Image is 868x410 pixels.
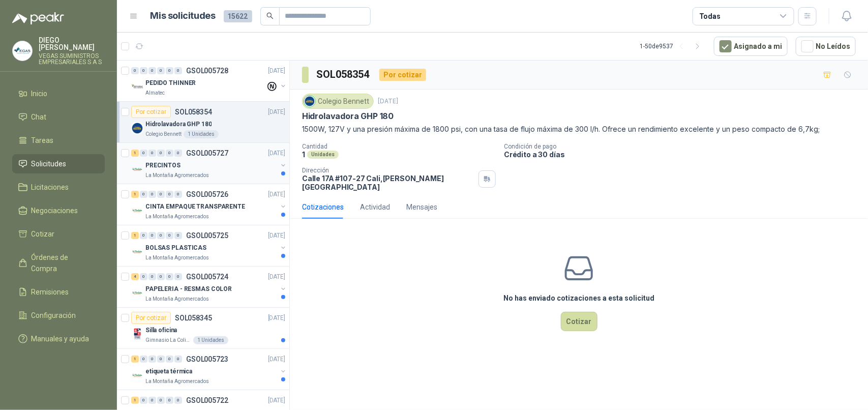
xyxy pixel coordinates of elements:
[145,213,209,221] p: La Montaña Agromercados
[302,201,344,213] div: Cotizaciones
[166,191,173,198] div: 0
[714,37,788,56] button: Asignado a mi
[140,67,147,74] div: 0
[148,273,156,280] div: 0
[12,154,105,173] a: Solicitudes
[157,273,165,280] div: 0
[302,167,474,174] p: Dirección
[32,135,54,146] span: Tareas
[184,130,219,138] div: 1 Unidades
[145,367,192,376] p: etiqueta térmica
[131,65,287,97] a: 0 0 0 0 0 0 GSOL005728[DATE] Company LogoPEDIDO THINNERAlmatec
[504,150,864,159] p: Crédito a 30 días
[12,282,105,302] a: Remisiones
[186,191,228,198] p: GSOL005726
[32,310,76,321] span: Configuración
[302,111,394,122] p: Hidrolavadora GHP 180
[148,232,156,239] div: 0
[145,202,245,212] p: CINTA EMPAQUE TRANSPARENTE
[32,158,67,169] span: Solicitudes
[131,369,143,382] img: Company Logo
[379,69,426,81] div: Por cotizar
[131,106,171,118] div: Por cotizar
[378,97,398,106] p: [DATE]
[12,248,105,278] a: Órdenes de Compra
[145,161,181,170] p: PRECINTOS
[166,273,173,280] div: 0
[174,356,182,363] div: 0
[268,313,285,323] p: [DATE]
[131,328,143,340] img: Company Logo
[145,243,206,253] p: BOLSAS PLASTICAS
[266,12,274,19] span: search
[224,10,252,22] span: 15622
[268,190,285,199] p: [DATE]
[174,67,182,74] div: 0
[174,232,182,239] div: 0
[32,205,78,216] span: Negociaciones
[32,88,48,99] span: Inicio
[131,271,287,303] a: 4 0 0 0 0 0 GSOL005724[DATE] Company LogoPAPELERIA - RESMAS COLORLa Montaña Agromercados
[166,397,173,404] div: 0
[12,329,105,348] a: Manuales y ayuda
[131,188,287,221] a: 1 0 0 0 0 0 GSOL005726[DATE] Company LogoCINTA EMPAQUE TRANSPARENTELa Montaña Agromercados
[157,150,165,157] div: 0
[145,295,209,303] p: La Montaña Agromercados
[131,273,139,280] div: 4
[796,37,856,56] button: No Leídos
[131,163,143,175] img: Company Logo
[131,81,143,93] img: Company Logo
[302,174,474,191] p: Calle 17A #107-27 Cali , [PERSON_NAME][GEOGRAPHIC_DATA]
[640,38,706,54] div: 1 - 50 de 9537
[32,252,95,274] span: Órdenes de Compra
[148,150,156,157] div: 0
[117,102,289,143] a: Por cotizarSOL058354[DATE] Company LogoHidrolavadora GHP 180Colegio Bennett1 Unidades
[140,397,147,404] div: 0
[140,232,147,239] div: 0
[166,232,173,239] div: 0
[12,306,105,325] a: Configuración
[148,356,156,363] div: 0
[302,124,856,135] p: 1500W, 127V y una presión máxima de 1800 psi, con una tasa de flujo máxima de 300 l/h. Ofrece un ...
[12,224,105,244] a: Cotizar
[131,147,287,180] a: 1 0 0 0 0 0 GSOL005727[DATE] Company LogoPRECINTOSLa Montaña Agromercados
[302,143,496,150] p: Cantidad
[186,356,228,363] p: GSOL005723
[32,228,55,240] span: Cotizar
[131,353,287,386] a: 1 0 0 0 0 0 GSOL005723[DATE] Company Logoetiqueta térmicaLa Montaña Agromercados
[145,130,182,138] p: Colegio Bennett
[561,312,597,331] button: Cotizar
[302,94,374,109] div: Colegio Bennett
[131,232,139,239] div: 1
[175,314,212,321] p: SOL058345
[166,356,173,363] div: 0
[12,201,105,220] a: Negociaciones
[174,273,182,280] div: 0
[32,182,69,193] span: Licitaciones
[268,231,285,241] p: [DATE]
[166,150,173,157] div: 0
[699,11,721,22] div: Todas
[268,107,285,117] p: [DATE]
[145,254,209,262] p: La Montaña Agromercados
[304,96,315,107] img: Company Logo
[32,286,69,298] span: Remisiones
[145,120,212,129] p: Hidrolavadora GHP 180
[175,108,212,115] p: SOL058354
[151,9,216,23] h1: Mis solicitudes
[307,151,339,159] div: Unidades
[157,191,165,198] div: 0
[12,178,105,197] a: Licitaciones
[148,397,156,404] div: 0
[157,232,165,239] div: 0
[174,150,182,157] div: 0
[503,292,654,304] h3: No has enviado cotizaciones a esta solicitud
[32,333,89,344] span: Manuales y ayuda
[145,336,191,344] p: Gimnasio La Colina
[131,356,139,363] div: 1
[504,143,864,150] p: Condición de pago
[317,67,371,82] h3: SOL058354
[131,397,139,404] div: 1
[157,67,165,74] div: 0
[268,396,285,405] p: [DATE]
